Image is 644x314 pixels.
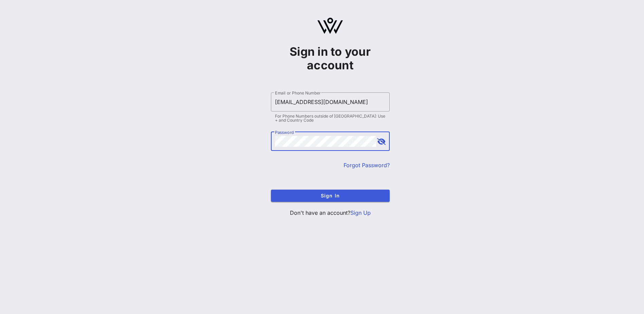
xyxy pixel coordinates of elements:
label: Email or Phone Number [275,90,320,95]
img: logo.svg [317,18,343,34]
span: Sign In [276,193,384,198]
p: Don't have an account? [271,209,390,217]
h1: Sign in to your account [271,45,390,72]
div: For Phone Numbers outside of [GEOGRAPHIC_DATA]: Use + and Country Code [275,114,386,122]
label: Password [275,130,294,135]
a: Forgot Password? [344,162,390,169]
button: Sign In [271,190,390,202]
a: Sign Up [350,209,371,216]
button: append icon [377,138,386,145]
